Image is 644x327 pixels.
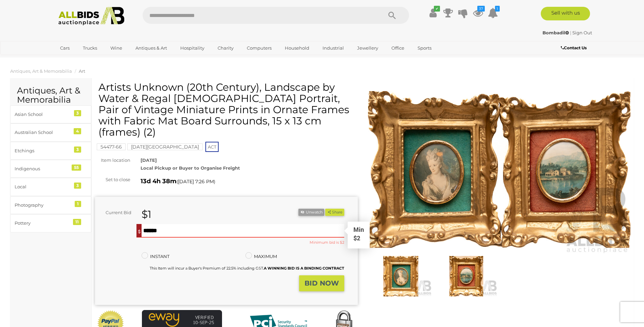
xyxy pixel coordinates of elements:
a: Antiques, Art & Memorabilia [10,68,72,74]
a: Art [79,68,85,74]
img: Artists Unknown (20th Century), Landscape by Water & Regal Lady Portrait, Pair of Vintage Miniatu... [435,256,497,296]
h1: Artists Unknown (20th Century), Landscape by Water & Regal [DEMOGRAPHIC_DATA] Portrait, Pair of V... [98,82,356,138]
a: Hospitality [176,42,209,54]
div: Photography [15,201,71,209]
button: Unwatch [298,209,324,216]
label: INSTANT [142,253,169,260]
div: 4 [74,128,81,134]
a: Local 3 [10,178,91,196]
div: 11 [73,219,81,225]
div: Asian School [15,110,71,118]
div: 3 [74,147,81,153]
a: Etchings 3 [10,142,91,160]
a: [DATE][GEOGRAPHIC_DATA] [127,144,203,150]
span: ACT [205,142,219,152]
a: Computers [242,42,276,54]
i: ✔ [434,6,440,12]
a: Household [280,42,314,54]
button: BID NOW [299,275,344,291]
mark: [DATE][GEOGRAPHIC_DATA] [127,143,203,150]
a: Jewellery [353,42,383,54]
li: Unwatch this item [298,209,324,216]
b: Contact Us [561,45,587,50]
div: 1 [75,201,81,207]
mark: 54477-66 [97,143,126,150]
a: Industrial [318,42,348,54]
a: Asian School 3 [10,105,91,123]
b: A WINNING BID IS A BINDING CONTRACT [264,266,344,271]
a: 1 [488,7,498,19]
a: Charity [213,42,238,54]
button: Search [375,7,409,24]
a: Contact Us [561,44,588,52]
a: Australian School 4 [10,123,91,141]
img: Artists Unknown (20th Century), Landscape by Water & Regal Lady Portrait, Pair of Vintage Miniatu... [370,256,432,296]
a: Pottery 11 [10,214,91,232]
h2: Antiques, Art & Memorabilia [17,86,85,105]
div: 3 [74,110,81,116]
span: [DATE] 7:26 PM [178,178,214,185]
img: Allbids.com.au [55,7,128,25]
strong: Bombadil [542,30,569,35]
span: ( ) [177,179,215,184]
span: | [570,30,571,35]
small: This Item will incur a Buyer's Premium of 22.5% including GST. [150,266,344,271]
a: Photography 1 [10,196,91,214]
a: 54477-66 [97,144,126,150]
a: Indigenous 55 [10,160,91,178]
div: Local [15,183,71,191]
a: 37 [473,7,483,19]
div: Pottery [15,219,71,227]
a: Sports [413,42,436,54]
small: Minimum bid is $2 [310,239,344,246]
strong: $1 [142,208,151,221]
a: ✔ [428,7,438,19]
div: 55 [72,165,81,171]
a: Antiques & Art [131,42,171,54]
a: Cars [56,42,74,54]
i: 1 [495,6,500,12]
div: Etchings [15,147,71,155]
div: 3 [74,183,81,189]
strong: Local Pickup or Buyer to Organise Freight [141,165,240,171]
div: Min $2 [348,225,369,248]
strong: [DATE] [141,157,157,163]
i: 37 [477,6,485,12]
div: Indigenous [15,165,71,173]
div: Current Bid [95,209,136,217]
strong: 13d 4h 38m [141,177,177,185]
a: Sign Out [572,30,592,35]
div: Item location [90,156,135,164]
div: Set to close [90,176,135,184]
a: Bombadil [542,30,570,35]
a: Sell with us [541,7,590,20]
label: MAXIMUM [245,253,277,260]
div: Australian School [15,128,71,136]
img: Artists Unknown (20th Century), Landscape by Water & Regal Lady Portrait, Pair of Vintage Miniatu... [368,85,631,255]
a: Office [387,42,409,54]
strong: BID NOW [305,279,339,287]
a: [GEOGRAPHIC_DATA] [56,54,113,65]
a: Trucks [78,42,102,54]
a: Wine [106,42,127,54]
button: Share [325,209,344,216]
